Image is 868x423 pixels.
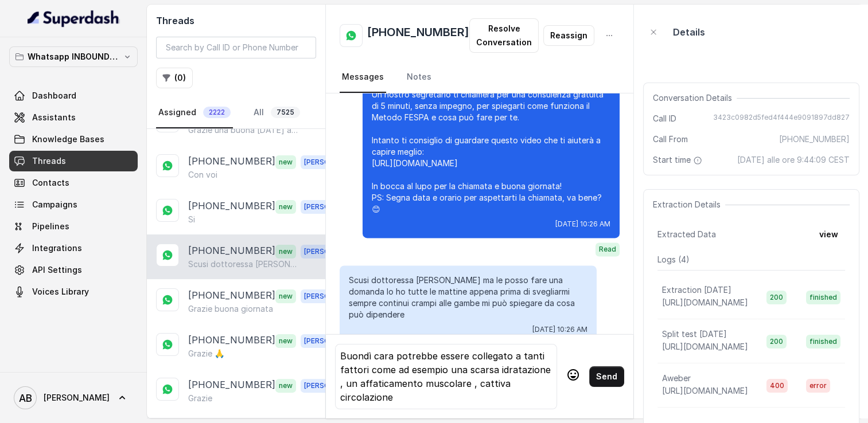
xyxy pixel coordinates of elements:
span: [DATE] 10:26 AM [532,325,587,334]
span: Extraction Details [653,199,725,210]
nav: Tabs [340,62,620,93]
span: new [275,379,296,393]
span: new [275,245,296,258]
a: Assistants [9,107,138,128]
a: Assigned2222 [156,97,233,128]
span: new [275,334,296,348]
p: Whatsapp INBOUND Workspace [28,50,119,64]
a: Knowledge Bases [9,129,138,150]
p: [PHONE_NUMBER] [188,333,275,348]
p: Extraction [DATE] [662,284,731,296]
div: Buondì cara potrebbe essere collegato a tanti fattori come ad esempio una scarsa idratazione , un... [340,349,552,404]
input: Search by Call ID or Phone Number [156,37,316,58]
button: Resolve Conversation [469,18,539,53]
p: Grazie una buona [DATE] a lei [188,124,298,136]
span: [URL][DOMAIN_NAME] [662,386,748,395]
span: finished [806,291,840,304]
p: Details [673,25,705,39]
span: 2222 [203,107,231,118]
p: Scusi dottoressa [PERSON_NAME] ma le posso fare una domanda Io ho tutte le mattine appena prima d... [349,275,587,320]
span: 3423c0982d5fed4f444e9091897dd827 [713,113,850,124]
span: Knowledge Bases [32,134,104,145]
span: Campaigns [32,199,77,210]
p: Scusi dottoressa [PERSON_NAME] ma le posso fare una domanda Io ho tutte le mattine appena prima d... [188,258,298,270]
button: Send [589,366,624,387]
span: Conversation Details [653,92,737,104]
a: All7525 [251,97,302,128]
span: new [275,289,296,303]
p: Split test [DATE] [662,328,727,340]
a: Voices Library [9,281,138,302]
button: Whatsapp INBOUND Workspace [9,46,138,67]
p: [PHONE_NUMBER] [188,288,275,303]
p: Grazie buona giornata [188,303,273,315]
button: view [812,224,845,245]
img: light.svg [28,9,120,28]
span: Integrations [32,242,82,254]
p: Grazie [188,393,212,404]
span: Assistants [32,112,76,123]
a: Pipelines [9,216,138,237]
span: Call From [653,134,688,145]
a: Notes [404,62,434,93]
a: Contacts [9,173,138,193]
span: [PERSON_NAME] [301,245,365,258]
span: 200 [766,291,787,304]
span: Read [595,242,620,256]
span: [URL][DOMAIN_NAME] [662,297,748,307]
span: Pipelines [32,221,69,232]
p: Aweber [662,373,691,384]
a: Integrations [9,238,138,258]
p: [PHONE_NUMBER] [188,154,275,169]
span: [PERSON_NAME] [301,334,365,348]
span: [PERSON_NAME] [301,200,365,214]
span: [PERSON_NAME] [301,155,365,169]
span: Call ID [653,113,676,124]
span: new [275,155,296,169]
span: error [806,379,830,393]
span: [PERSON_NAME] [44,392,110,404]
p: [PHONE_NUMBER] [188,378,275,393]
span: Start time [653,154,704,166]
span: Voices Library [32,286,89,297]
span: new [275,200,296,214]
a: Campaigns [9,194,138,215]
span: [URL][DOMAIN_NAME] [662,342,748,351]
a: API Settings [9,260,138,280]
h2: [PHONE_NUMBER] [367,24,469,47]
span: finished [806,335,840,348]
nav: Tabs [156,97,316,128]
button: Reassign [543,25,594,46]
text: AB [19,392,32,404]
span: Extracted Data [657,229,716,240]
a: Threads [9,151,138,171]
span: [PERSON_NAME] [301,289,365,303]
span: [DATE] 10:26 AM [555,220,610,229]
span: [PHONE_NUMBER] [779,134,850,145]
span: 200 [766,335,787,348]
span: Threads [32,155,66,167]
a: Dashboard [9,85,138,106]
span: [DATE] alle ore 9:44:09 CEST [737,154,850,166]
p: Grazie 🙏 [188,348,224,359]
span: Dashboard [32,90,76,101]
h2: Threads [156,14,316,28]
p: Con voi [188,169,217,181]
p: Perfetto, ti confermo la chiamata per [DATE] alle 10:00! Un nostro segretario ti chiamerà per una... [372,66,610,215]
span: 400 [766,379,788,393]
span: [PERSON_NAME] [301,379,365,393]
p: Si [188,214,195,225]
p: Logs ( 4 ) [657,254,845,265]
span: API Settings [32,264,82,276]
p: [PHONE_NUMBER] [188,199,275,214]
button: (0) [156,68,193,88]
a: [PERSON_NAME] [9,382,138,414]
span: 7525 [271,107,300,118]
span: Contacts [32,177,69,189]
a: Messages [340,62,386,93]
p: [PHONE_NUMBER] [188,244,275,258]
